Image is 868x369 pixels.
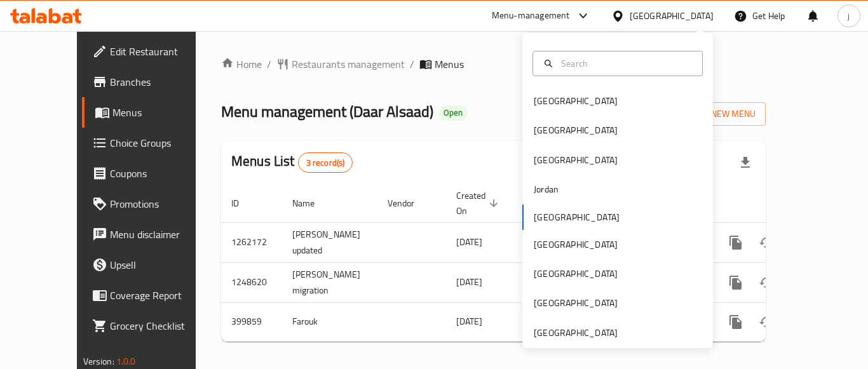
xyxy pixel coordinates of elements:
span: Choice Groups [110,135,212,151]
a: Menus [82,97,222,128]
button: Add New Menu [667,102,766,126]
button: more [721,227,751,258]
span: Upsell [110,257,212,272]
span: Menus [112,105,212,120]
h2: Menus List [231,152,353,173]
span: Open [438,107,468,118]
a: Restaurants management [276,57,405,72]
a: Choice Groups [82,128,222,158]
button: Change Status [751,267,782,298]
span: Menus [435,57,464,72]
td: 399859 [221,302,282,341]
button: Change Status [751,307,782,337]
div: Total records count [298,152,353,173]
li: / [267,57,271,72]
a: Home [221,57,262,72]
nav: breadcrumb [221,57,766,72]
span: Coverage Report [110,288,212,303]
div: [GEOGRAPHIC_DATA] [534,123,618,137]
a: Coverage Report [82,280,222,311]
span: 3 record(s) [299,157,353,169]
td: [PERSON_NAME] updated [282,222,377,262]
a: Upsell [82,250,222,280]
button: more [721,267,751,298]
div: [GEOGRAPHIC_DATA] [630,9,714,23]
span: [DATE] [456,274,482,290]
div: Export file [730,147,761,178]
span: Restaurants management [292,57,405,72]
div: [GEOGRAPHIC_DATA] [534,267,618,281]
li: / [410,57,414,72]
button: Change Status [751,227,782,258]
div: [GEOGRAPHIC_DATA] [534,326,618,340]
span: [DATE] [456,313,482,330]
span: ID [231,196,255,211]
span: Grocery Checklist [110,318,212,333]
span: Coupons [110,166,212,181]
div: [GEOGRAPHIC_DATA] [534,296,618,310]
a: Grocery Checklist [82,311,222,341]
span: Vendor [388,196,431,211]
div: [GEOGRAPHIC_DATA] [534,238,618,252]
td: 1248620 [221,262,282,302]
div: [GEOGRAPHIC_DATA] [534,94,618,108]
span: Name [292,196,331,211]
span: j [848,9,850,23]
a: Coupons [82,158,222,189]
td: [PERSON_NAME] migration [282,262,377,302]
a: Branches [82,67,222,97]
span: Add New Menu [677,106,756,122]
input: Search [556,57,695,70]
div: Jordan [534,182,559,196]
span: Created On [456,188,502,218]
button: more [721,307,751,337]
span: Promotions [110,196,212,211]
div: Menu-management [492,8,570,23]
span: Menu management ( Daar Alsaad ) [221,97,433,126]
div: [GEOGRAPHIC_DATA] [534,153,618,167]
span: Menu disclaimer [110,227,212,242]
span: Branches [110,74,212,90]
div: Open [438,105,468,121]
a: Promotions [82,189,222,219]
td: Farouk [282,302,377,341]
td: 1262172 [221,222,282,262]
a: Menu disclaimer [82,219,222,250]
span: Edit Restaurant [110,44,212,59]
a: Edit Restaurant [82,36,222,67]
span: [DATE] [456,234,482,250]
